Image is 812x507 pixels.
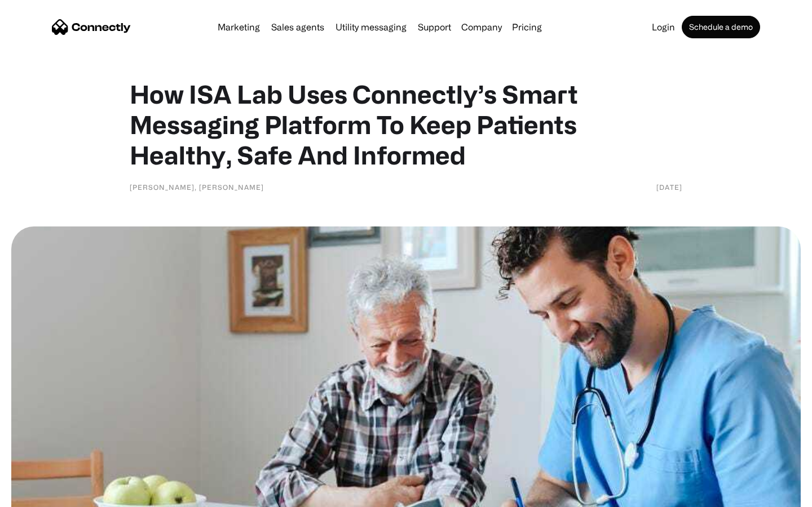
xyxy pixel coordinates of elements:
[23,487,68,503] ul: Language list
[413,23,456,32] a: Support
[11,487,68,503] aside: Language selected: English
[213,23,264,32] a: Marketing
[331,23,411,32] a: Utility messaging
[507,23,546,32] a: Pricing
[130,181,264,193] div: [PERSON_NAME], [PERSON_NAME]
[130,79,682,170] h1: How ISA Lab Uses Connectly’s Smart Messaging Platform To Keep Patients Healthy, Safe And Informed
[647,23,679,32] a: Login
[267,23,329,32] a: Sales agents
[682,16,760,38] a: Schedule a demo
[656,181,682,193] div: [DATE]
[461,19,502,35] div: Company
